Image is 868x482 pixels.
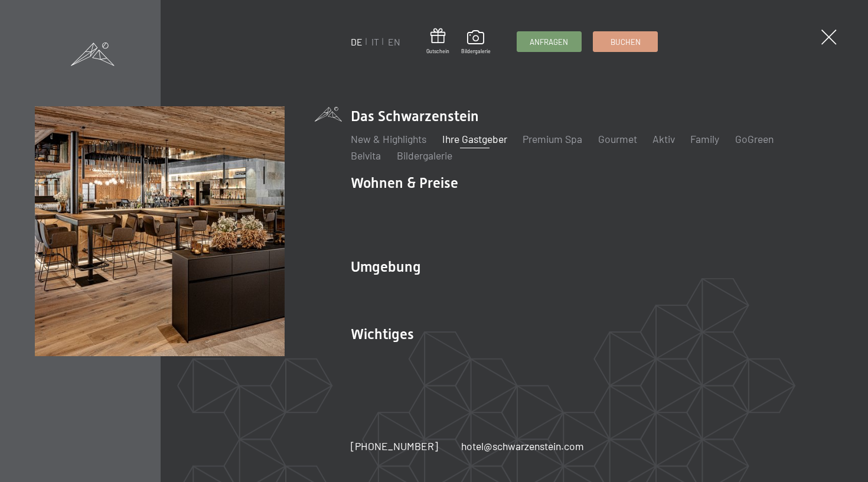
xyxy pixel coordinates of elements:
a: New & Highlights [351,132,426,145]
a: IT [371,36,379,47]
a: EN [388,36,400,47]
a: Buchen [593,32,657,51]
a: DE [351,36,363,47]
span: Bildergalerie [461,48,491,55]
a: GoGreen [735,132,774,145]
a: [PHONE_NUMBER] [351,439,438,454]
a: Bildergalerie [397,149,452,162]
a: Family [690,132,719,145]
span: [PHONE_NUMBER] [351,439,438,452]
span: Anfragen [530,37,568,47]
span: Buchen [611,37,641,47]
span: Gutschein [426,48,449,55]
a: hotel@schwarzenstein.com [461,439,584,454]
a: Anfragen [517,32,581,51]
a: Belvita [351,149,381,162]
a: Aktiv [652,132,675,145]
a: Gourmet [598,132,637,145]
a: Gutschein [426,28,449,55]
a: Ihre Gastgeber [442,132,507,145]
a: Bildergalerie [461,30,491,55]
a: Premium Spa [523,132,582,145]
